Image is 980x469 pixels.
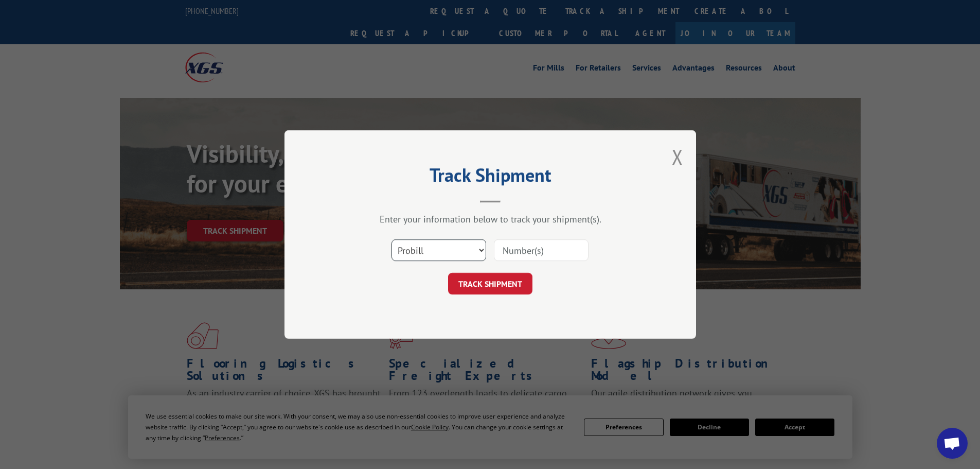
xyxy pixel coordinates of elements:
[494,239,589,261] input: Number(s)
[937,428,968,459] div: Open chat
[336,213,645,225] div: Enter your information below to track your shipment(s).
[448,273,532,294] button: TRACK SHIPMENT
[672,143,683,170] button: Close modal
[336,168,645,187] h2: Track Shipment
